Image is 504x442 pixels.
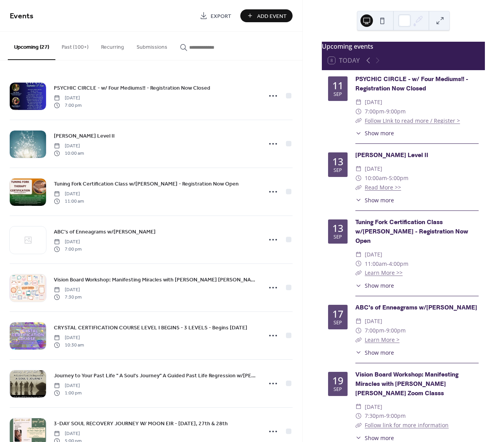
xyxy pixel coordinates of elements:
span: 4:00pm [389,259,408,269]
span: 9:00pm [386,411,406,421]
span: - [387,173,389,183]
div: ​ [355,281,362,290]
span: 7:00 pm [54,102,82,109]
a: Tuning Fork Certification Class w/[PERSON_NAME] - Registration Now Open [54,179,239,188]
span: - [387,259,389,269]
div: 11 [332,81,343,90]
button: Past (100+) [55,32,95,59]
span: 10:00 am [54,150,84,157]
a: [PERSON_NAME] Level II [54,131,115,140]
span: [DATE] [54,191,84,198]
span: [DATE] [365,97,382,107]
a: [PERSON_NAME] Level II [355,151,428,159]
span: [DATE] [54,430,82,437]
span: Export [211,12,231,20]
span: [PERSON_NAME] Level II [54,132,115,140]
span: 10:00am [365,173,387,183]
div: 13 [332,157,343,166]
span: Events [10,9,34,24]
div: ​ [355,107,362,116]
button: ​Show more [355,129,394,137]
span: 7:30pm [365,411,384,421]
span: [DATE] [54,334,84,341]
a: 3-DAY SOUL RECOVERY JOURNEY W/ MOON EIR - [DATE], 27th & 28th [54,419,228,428]
div: ​ [355,129,362,137]
div: 17 [332,309,343,319]
a: PSYCHIC CIRCLE - w/ Four Mediums!! - Registration Now Closed [54,83,210,92]
span: Show more [365,129,394,137]
span: Show more [365,434,394,442]
span: Vision Board Workshop: Manifesting Miracles with [PERSON_NAME] [PERSON_NAME] Zoom Classs [54,276,257,284]
div: 13 [332,223,343,233]
button: ​Show more [355,348,394,357]
a: Read More >> [365,184,401,191]
div: ​ [355,421,362,430]
div: ​ [355,326,362,335]
span: 9:00pm [386,107,406,116]
span: Show more [365,281,394,290]
div: Sep [334,320,342,325]
button: ​Show more [355,196,394,204]
span: Show more [365,196,394,204]
span: Add Event [257,12,287,20]
a: PSYCHIC CIRCLE - w/ Four Mediums!! - Registration Now Closed [355,75,468,93]
button: ​Show more [355,281,394,290]
span: 3-DAY SOUL RECOVERY JOURNEY W/ MOON EIR - [DATE], 27th & 28th [54,420,228,428]
a: ABC's of Enneagrams w/[PERSON_NAME] [54,227,156,236]
span: CRYSTAL CERTIFICATION COURSE LEVEL I BEGINS - 3 LEVELS - Begins [DATE] [54,324,247,332]
a: Learn More >> [365,269,403,276]
span: Tuning Fork Certification Class w/[PERSON_NAME] - Registration Now Open [54,180,239,188]
span: [DATE] [54,143,84,150]
span: 5:00pm [389,173,408,183]
span: 9:00pm [386,326,406,335]
button: ​Show more [355,434,394,442]
span: [DATE] [365,164,382,173]
div: Sep [334,168,342,173]
div: Sep [334,235,342,240]
div: ​ [355,316,362,326]
div: 19 [332,376,343,385]
span: 7:00pm [365,107,384,116]
span: [DATE] [365,316,382,326]
div: ​ [355,183,362,192]
div: ​ [355,268,362,278]
a: Follow LInk to read more / Register > [365,117,460,124]
span: 7:00pm [365,326,384,335]
div: ​ [355,250,362,259]
span: [DATE] [54,239,82,246]
div: Sep [334,387,342,392]
span: 1:00 pm [54,389,82,396]
div: ​ [355,434,362,442]
button: Recurring [95,32,130,59]
span: - [384,107,386,116]
span: PSYCHIC CIRCLE - w/ Four Mediums!! - Registration Now Closed [54,84,210,92]
a: Tuning Fork Certification Class w/[PERSON_NAME] - Registration Now Open [355,218,468,245]
button: Add Event [240,9,293,22]
div: ​ [355,164,362,173]
div: ​ [355,259,362,269]
span: [DATE] [54,286,82,293]
a: Vision Board Workshop: Manifesting Miracles with [PERSON_NAME] [PERSON_NAME] Zoom Classs [54,275,257,284]
a: Export [194,9,237,22]
span: - [384,326,386,335]
span: Journey to Your Past Life " A Soul's Journey" A Guided Past Life Regression w/[PERSON_NAME] [PERS... [54,372,257,380]
div: Sep [334,92,342,97]
div: ​ [355,196,362,204]
span: 11:00am [365,259,387,269]
span: - [384,411,386,421]
div: ​ [355,335,362,345]
a: CRYSTAL CERTIFICATION COURSE LEVEL I BEGINS - 3 LEVELS - Begins [DATE] [54,323,247,332]
span: 10:30 am [54,341,84,348]
span: 7:00 pm [54,246,82,253]
a: Learn More > [365,336,399,343]
div: ​ [355,116,362,126]
a: Journey to Your Past Life " A Soul's Journey" A Guided Past Life Regression w/[PERSON_NAME] [PERS... [54,371,257,380]
div: ​ [355,348,362,357]
span: [DATE] [54,382,82,389]
span: 11:00 am [54,198,84,205]
span: [DATE] [365,250,382,259]
div: ​ [355,402,362,412]
span: [DATE] [54,95,82,102]
div: ​ [355,411,362,421]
